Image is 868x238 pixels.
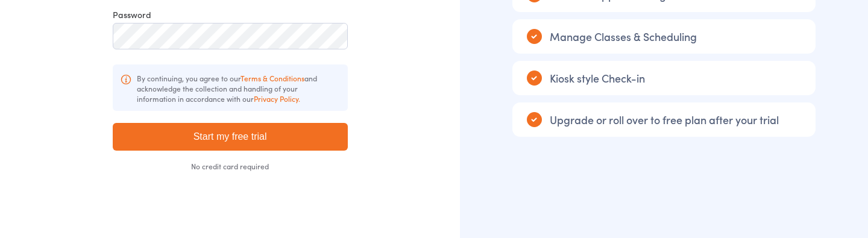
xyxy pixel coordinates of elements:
[512,19,816,54] div: Manage Classes & Scheduling
[113,64,348,111] div: By continuing, you agree to our and acknowledge the collection and handling of your information i...
[113,123,348,151] input: Start my free trial
[254,93,300,104] a: Privacy Policy.
[113,163,348,170] div: No credit card required
[113,8,348,20] div: Password
[512,102,816,137] div: Upgrade or roll over to free plan after your trial
[241,73,304,83] a: Terms & Conditions
[512,61,816,95] div: Kiosk style Check-in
